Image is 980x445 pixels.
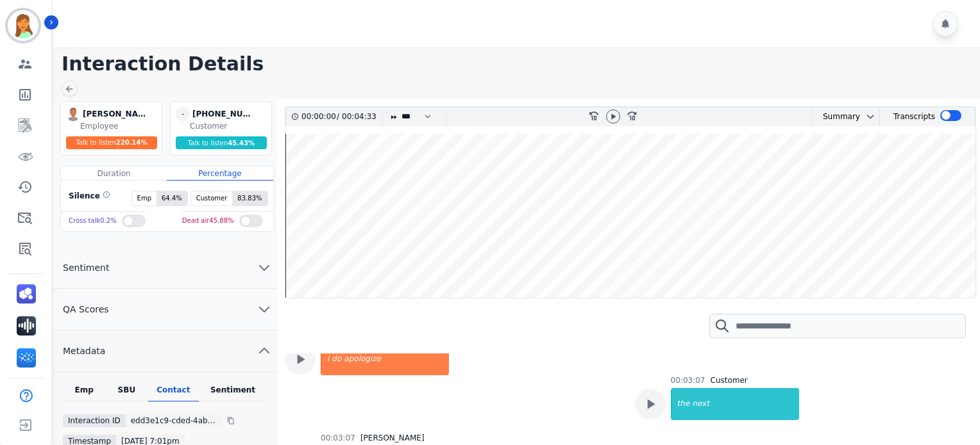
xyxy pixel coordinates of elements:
[62,53,980,76] h1: Interaction Details
[53,289,277,330] button: QA Scores chevron down
[232,191,267,206] span: 83.83 %
[691,388,798,420] div: next
[8,10,38,41] img: Bordered avatar
[132,191,156,206] span: Emp
[192,107,257,121] div: [PHONE_NUMBER]
[69,212,117,231] div: Cross talk 0.2 %
[257,302,272,317] svg: chevron down
[176,107,190,121] span: -
[360,433,425,443] div: [PERSON_NAME]
[148,385,199,401] div: Contact
[126,414,222,427] div: edd3e1c9-cded-4ab4-b1ea-a6d374508602
[301,108,380,126] div: /
[330,343,342,375] div: do
[865,111,875,122] svg: chevron down
[257,260,272,275] svg: chevron down
[176,136,267,149] div: Talk to listen
[53,261,119,274] span: Sentiment
[66,136,157,149] div: Talk to listen
[61,166,167,181] div: Duration
[191,191,233,206] span: Customer
[63,385,105,401] div: Emp
[672,388,691,420] div: the
[53,344,115,357] span: Metadata
[813,108,860,126] div: Summary
[167,166,273,181] div: Percentage
[711,375,748,385] div: Customer
[860,111,875,122] button: chevron down
[321,433,355,443] div: 00:03:07
[53,303,119,316] span: QA Scores
[80,121,159,131] div: Employee
[339,108,375,126] div: 00:04:33
[301,108,337,126] div: 00:00:00
[322,343,330,375] div: i
[228,140,255,147] span: 45.43 %
[53,330,277,372] button: Metadata chevron up
[53,247,277,289] button: Sentiment chevron down
[63,414,126,427] div: Interaction ID
[66,191,110,206] div: Silence
[116,139,148,146] span: 220.14 %
[257,343,272,359] svg: chevron up
[156,191,187,206] span: 64.4 %
[182,212,234,231] div: Dead air 45.88 %
[190,121,269,131] div: Customer
[342,343,449,375] div: apologize
[199,385,267,401] div: Sentiment
[105,385,148,401] div: SBU
[671,375,705,385] div: 00:03:07
[893,108,935,126] div: Transcripts
[83,107,147,121] div: [PERSON_NAME]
